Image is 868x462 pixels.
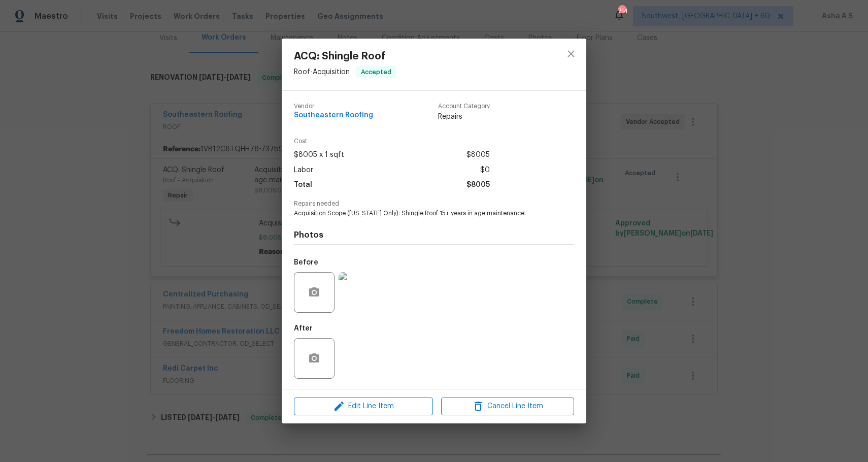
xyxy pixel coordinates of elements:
[466,178,490,192] span: $8005
[294,325,313,332] h5: After
[444,400,571,413] span: Cancel Line Item
[438,103,490,110] span: Account Category
[618,6,625,16] div: 714
[297,400,430,413] span: Edit Line Item
[294,69,350,76] span: Roof - Acquisition
[357,67,395,77] span: Accepted
[294,103,373,110] span: Vendor
[294,163,313,178] span: Labor
[294,398,433,415] button: Edit Line Item
[294,178,312,192] span: Total
[294,230,574,240] h4: Photos
[294,51,396,62] span: ACQ: Shingle Roof
[294,209,546,218] span: Acquisition Scope ([US_STATE] Only): Shingle Roof 15+ years in age maintenance.
[294,259,318,266] h5: Before
[480,163,490,178] span: $0
[294,201,574,207] span: Repairs needed
[294,138,490,145] span: Cost
[438,112,490,122] span: Repairs
[559,42,583,66] button: close
[466,148,490,162] span: $8005
[441,398,574,415] button: Cancel Line Item
[294,112,373,119] span: Southeastern Roofing
[294,148,344,162] span: $8005 x 1 sqft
